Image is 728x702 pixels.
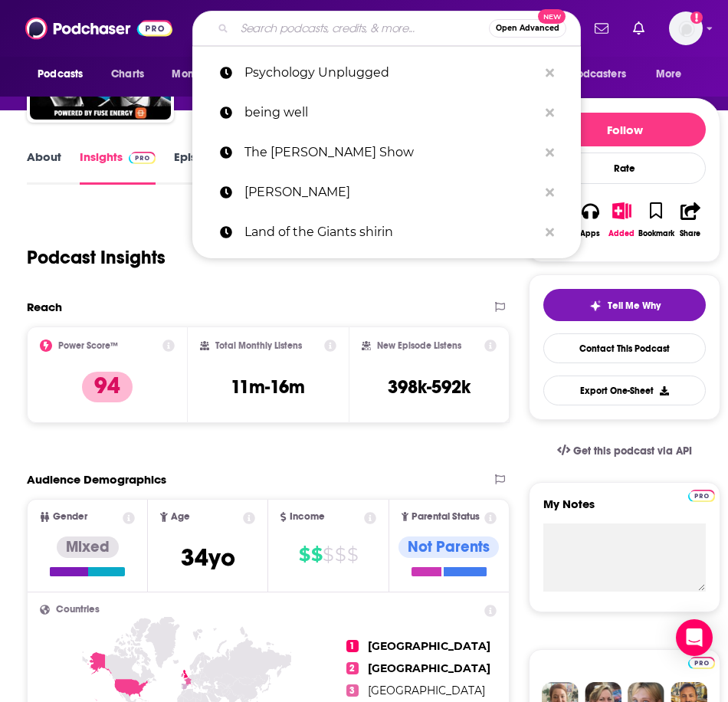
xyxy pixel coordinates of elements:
[192,212,581,252] a: Land of the Giants shirin
[174,149,251,185] a: Episodes472
[377,340,461,351] h2: New Episode Listens
[192,172,581,212] a: [PERSON_NAME]
[346,662,359,674] span: 2
[129,152,156,164] img: Podchaser Pro
[56,605,100,615] span: Countries
[398,536,499,558] div: Not Parents
[575,192,606,248] button: Apps
[347,543,358,567] span: $
[53,512,87,522] span: Gender
[688,657,715,669] img: Podchaser Pro
[638,229,674,238] div: Bookmark
[111,64,144,85] span: Charts
[688,487,715,502] a: Pro website
[388,376,471,399] h3: 398k-592k
[346,684,359,697] span: 3
[538,9,566,24] span: New
[172,64,226,85] span: Monitoring
[589,15,615,41] a: Show notifications dropdown
[192,53,581,93] a: Psychology Unplugged
[608,300,661,312] span: Tell Me Why
[627,15,651,41] a: Show notifications dropdown
[25,14,172,43] img: Podchaser - Follow, Share and Rate Podcasts
[656,64,682,85] span: More
[688,654,715,669] a: Pro website
[675,192,707,248] button: Share
[231,376,305,399] h3: 11m-16m
[638,192,675,248] button: Bookmark
[161,60,246,89] button: open menu
[27,149,61,185] a: About
[244,93,538,133] p: being well
[192,11,581,46] div: Search podcasts, credits, & more...
[543,113,706,146] button: Follow
[192,93,581,133] a: being well
[311,543,322,567] span: $
[608,229,635,238] div: Added
[543,376,706,405] button: Export One-Sheet
[553,64,626,85] span: For Podcasters
[27,246,166,269] h1: Podcast Insights
[573,444,692,458] span: Get this podcast via API
[412,512,480,522] span: Parental Status
[27,472,166,487] h2: Audience Demographics
[489,19,566,38] button: Open AdvancedNew
[346,640,359,652] span: 1
[171,512,190,522] span: Age
[244,53,538,93] p: Psychology Unplugged
[676,619,713,656] div: Open Intercom Messenger
[669,11,703,45] span: Logged in as Isla
[543,289,706,321] button: tell me why sparkleTell Me Why
[244,133,538,172] p: The Ed Mylett Show
[192,133,581,172] a: The [PERSON_NAME] Show
[27,60,103,89] button: open menu
[645,60,701,89] button: open menu
[290,512,325,522] span: Income
[580,229,600,238] div: Apps
[496,25,559,32] span: Open Advanced
[669,11,703,45] button: Show profile menu
[57,536,119,558] div: Mixed
[244,172,538,212] p: shirin ghaffary
[27,300,62,314] h2: Reach
[688,490,715,502] img: Podchaser Pro
[335,543,346,567] span: $
[234,16,489,41] input: Search podcasts, credits, & more...
[543,153,706,184] div: Rate
[323,543,333,567] span: $
[244,212,538,252] p: Land of the Giants shirin
[80,149,156,185] a: InsightsPodchaser Pro
[82,372,133,402] p: 94
[101,60,153,89] a: Charts
[38,64,83,85] span: Podcasts
[368,661,490,675] span: [GEOGRAPHIC_DATA]
[545,432,704,470] a: Get this podcast via API
[680,229,700,238] div: Share
[690,11,703,24] svg: Add a profile image
[606,192,638,248] button: Added
[669,11,703,45] img: User Profile
[589,300,602,312] img: tell me why sparkle
[543,333,706,363] a: Contact This Podcast
[299,543,310,567] span: $
[543,60,648,89] button: open menu
[215,340,302,351] h2: Total Monthly Listens
[368,639,490,653] span: [GEOGRAPHIC_DATA]
[368,684,485,697] span: [GEOGRAPHIC_DATA]
[543,497,706,523] label: My Notes
[181,543,235,572] span: 34 yo
[58,340,118,351] h2: Power Score™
